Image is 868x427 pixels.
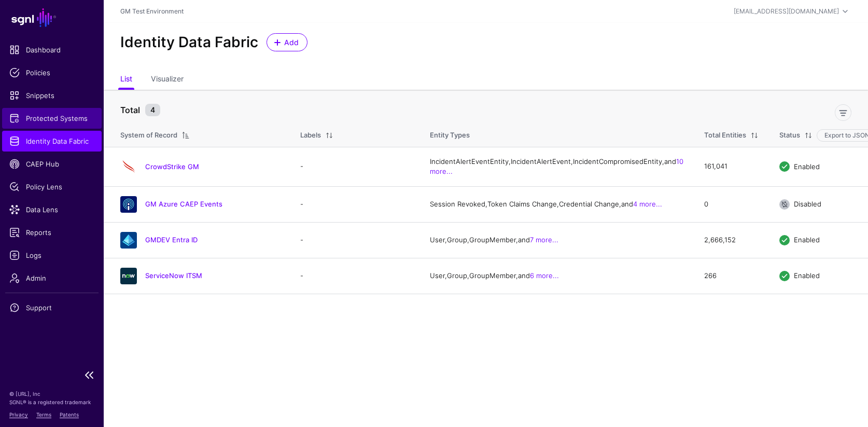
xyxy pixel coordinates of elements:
[300,130,321,141] div: Labels
[283,37,300,48] span: Add
[9,227,94,238] span: Reports
[530,271,559,280] a: 6 more...
[2,62,102,83] a: Policies
[9,273,94,283] span: Admin
[633,200,662,208] a: 4 more...
[290,258,419,294] td: -
[2,39,102,60] a: Dashboard
[9,90,94,101] span: Snippets
[794,200,821,208] span: Disabled
[145,271,202,280] a: ServiceNow ITSM
[290,147,419,186] td: -
[9,390,94,398] p: © [URL], Inc
[2,176,102,197] a: Policy Lens
[694,147,769,186] td: 161,041
[120,196,137,213] img: svg+xml;base64,PHN2ZyB3aWR0aD0iNjQiIGhlaWdodD0iNjQiIHZpZXdCb3g9IjAgMCA2NCA2NCIgZmlsbD0ibm9uZSIgeG...
[2,268,102,288] a: Admin
[120,130,177,141] div: System of Record
[2,85,102,106] a: Snippets
[9,67,94,78] span: Policies
[9,45,94,55] span: Dashboard
[120,232,137,249] img: svg+xml;base64,PHN2ZyB3aWR0aD0iNjQiIGhlaWdodD0iNjQiIHZpZXdCb3g9IjAgMCA2NCA2NCIgZmlsbD0ibm9uZSIgeG...
[694,222,769,258] td: 2,666,152
[145,236,198,244] a: GMDEV Entra ID
[2,131,102,151] a: Identity Data Fabric
[2,245,102,266] a: Logs
[9,250,94,260] span: Logs
[9,159,94,169] span: CAEP Hub
[794,236,820,244] span: Enabled
[60,411,79,418] a: Patents
[145,104,160,116] small: 4
[120,268,137,284] img: svg+xml;base64,PHN2ZyB3aWR0aD0iNjQiIGhlaWdodD0iNjQiIHZpZXdCb3g9IjAgMCA2NCA2NCIgZmlsbD0ibm9uZSIgeG...
[2,154,102,174] a: CAEP Hub
[120,34,258,51] h2: Identity Data Fabric
[430,131,470,139] span: Entity Types
[120,7,184,15] a: GM Test Environment
[419,258,694,294] td: User, Group, GroupMember, and
[120,105,140,115] strong: Total
[419,186,694,222] td: Session Revoked, Token Claims Change, Credential Change, and
[530,236,558,244] a: 7 more...
[267,33,307,51] a: Add
[9,113,94,123] span: Protected Systems
[290,186,419,222] td: -
[120,70,132,90] a: List
[290,222,419,258] td: -
[794,162,820,170] span: Enabled
[419,222,694,258] td: User, Group, GroupMember, and
[779,130,800,141] div: Status
[694,186,769,222] td: 0
[9,204,94,215] span: Data Lens
[694,258,769,294] td: 266
[2,222,102,243] a: Reports
[9,411,28,418] a: Privacy
[794,271,820,280] span: Enabled
[734,7,839,16] div: [EMAIL_ADDRESS][DOMAIN_NAME]
[145,162,199,171] a: CrowdStrike GM
[9,182,94,192] span: Policy Lens
[704,130,746,141] div: Total Entities
[9,398,94,406] p: SGNL® is a registered trademark
[2,199,102,220] a: Data Lens
[6,6,97,29] a: SGNL
[36,411,51,418] a: Terms
[120,158,137,175] img: svg+xml;base64,PHN2ZyB3aWR0aD0iNjQiIGhlaWdodD0iNjQiIHZpZXdCb3g9IjAgMCA2NCA2NCIgZmlsbD0ibm9uZSIgeG...
[145,200,222,208] a: GM Azure CAEP Events
[151,70,184,90] a: Visualizer
[2,108,102,129] a: Protected Systems
[9,302,94,313] span: Support
[419,147,694,186] td: IncidentAlertEventEntity, IncidentAlertEvent, IncidentCompromisedEntity, and
[9,136,94,146] span: Identity Data Fabric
